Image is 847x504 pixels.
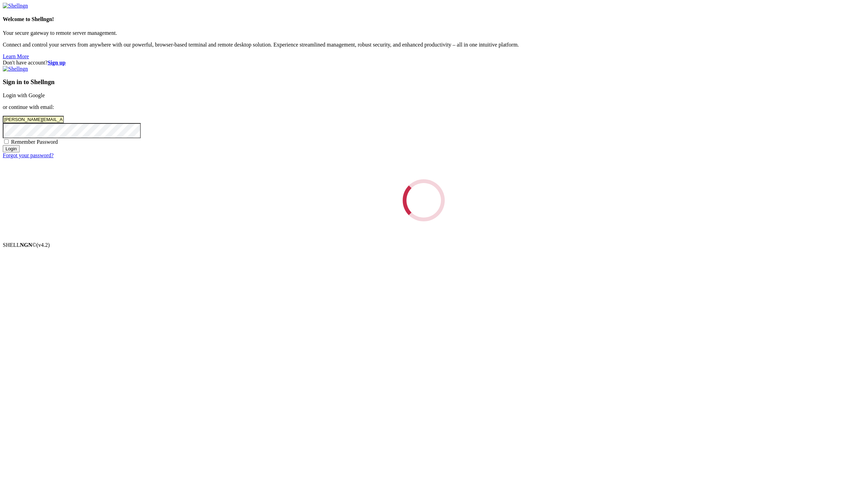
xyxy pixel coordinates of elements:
[37,242,50,248] span: 4.2.0
[3,116,64,123] input: Email address
[3,53,29,59] a: Learn More
[3,152,53,158] a: Forgot your password?
[3,42,844,48] p: Connect and control your servers from anywhere with our powerful, browser-based terminal and remo...
[3,66,28,72] img: Shellngn
[20,242,32,248] b: NGN
[3,78,844,86] h3: Sign in to Shellngn
[11,139,58,145] span: Remember Password
[3,16,844,22] h4: Welcome to Shellngn!
[48,60,66,65] a: Sign up
[3,30,844,36] p: Your secure gateway to remote server management.
[3,92,45,98] a: Login with Google
[3,3,28,9] img: Shellngn
[4,139,9,144] input: Remember Password
[3,60,844,66] div: Don't have account?
[3,104,844,110] p: or continue with email:
[3,145,20,152] input: Login
[400,177,447,224] div: Loading...
[3,242,50,248] span: SHELL ©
